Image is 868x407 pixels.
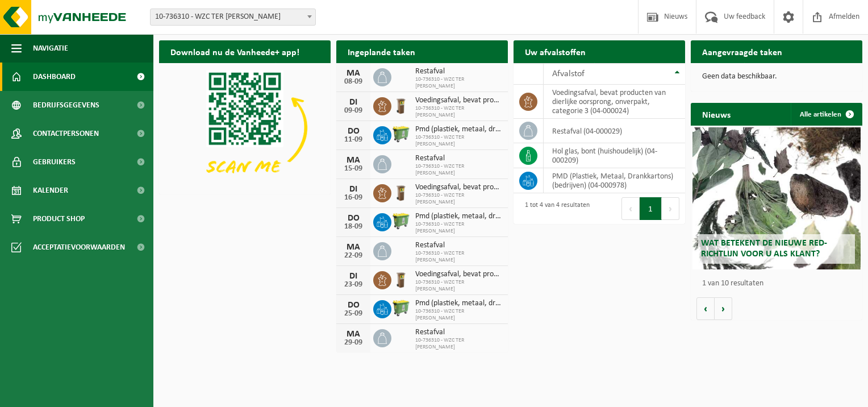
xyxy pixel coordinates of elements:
[696,297,715,320] button: Vorige
[415,183,502,192] span: Voedingsafval, bevat producten van dierlijke oorsprong, onverpakt, categorie 3
[342,223,365,231] div: 18-09
[336,40,427,63] h2: Ingeplande taken
[640,197,662,220] button: 1
[342,252,365,260] div: 22-09
[151,9,315,25] span: 10-736310 - WZC TER MELLE HEULE - HEULE
[342,339,365,347] div: 29-09
[552,69,585,78] span: Afvalstof
[415,308,502,322] span: 10-736310 - WZC TER [PERSON_NAME]
[692,127,861,269] a: Wat betekent de nieuwe RED-richtlijn voor u als klant?
[691,103,742,125] h2: Nieuws
[519,196,590,221] div: 1 tot 4 van 4 resultaten
[621,197,640,220] button: Previous
[391,269,411,289] img: WB-0140-HPE-BN-01
[702,73,851,81] p: Geen data beschikbaar.
[342,272,365,281] div: DI
[33,148,76,176] span: Gebruikers
[415,299,502,308] span: Pmd (plastiek, metaal, drankkartons) (bedrijven)
[415,125,502,134] span: Pmd (plastiek, metaal, drankkartons) (bedrijven)
[342,243,365,252] div: MA
[342,194,365,202] div: 16-09
[342,78,365,86] div: 08-09
[391,95,411,115] img: WB-0140-HPE-BN-01
[33,176,68,205] span: Kalender
[415,76,502,90] span: 10-736310 - WZC TER [PERSON_NAME]
[415,250,502,264] span: 10-736310 - WZC TER [PERSON_NAME]
[33,63,76,91] span: Dashboard
[791,103,861,126] a: Alle artikelen
[33,119,99,148] span: Contactpersonen
[415,134,502,148] span: 10-736310 - WZC TER [PERSON_NAME]
[514,40,597,63] h2: Uw afvalstoffen
[415,105,502,119] span: 10-736310 - WZC TER [PERSON_NAME]
[415,96,502,105] span: Voedingsafval, bevat producten van dierlijke oorsprong, onverpakt, categorie 3
[715,297,732,320] button: Volgende
[415,279,502,293] span: 10-736310 - WZC TER [PERSON_NAME]
[33,205,85,233] span: Product Shop
[342,136,365,144] div: 11-09
[342,107,365,115] div: 09-09
[415,241,502,250] span: Restafval
[342,69,365,78] div: MA
[33,233,125,261] span: Acceptatievoorwaarden
[544,119,685,143] td: restafval (04-000029)
[544,143,685,168] td: hol glas, bont (huishoudelijk) (04-000209)
[415,270,502,279] span: Voedingsafval, bevat producten van dierlijke oorsprong, onverpakt, categorie 3
[342,310,365,318] div: 25-09
[342,214,365,223] div: DO
[544,168,685,193] td: PMD (Plastiek, Metaal, Drankkartons) (bedrijven) (04-000978)
[391,211,411,231] img: WB-0660-HPE-GN-50
[342,330,365,339] div: MA
[691,40,794,63] h2: Aangevraagde taken
[415,328,502,337] span: Restafval
[159,63,331,192] img: Download de VHEPlus App
[415,337,502,351] span: 10-736310 - WZC TER [PERSON_NAME]
[544,85,685,119] td: voedingsafval, bevat producten van dierlijke oorsprong, onverpakt, categorie 3 (04-000024)
[415,67,502,76] span: Restafval
[342,127,365,136] div: DO
[701,239,827,259] span: Wat betekent de nieuwe RED-richtlijn voor u als klant?
[415,163,502,177] span: 10-736310 - WZC TER [PERSON_NAME]
[342,98,365,107] div: DI
[702,280,857,288] p: 1 van 10 resultaten
[159,40,311,63] h2: Download nu de Vanheede+ app!
[342,301,365,310] div: DO
[33,91,99,119] span: Bedrijfsgegevens
[342,185,365,194] div: DI
[33,34,68,63] span: Navigatie
[391,124,411,144] img: WB-0660-HPE-GN-50
[342,156,365,165] div: MA
[391,298,411,318] img: WB-0660-HPE-GN-50
[415,212,502,221] span: Pmd (plastiek, metaal, drankkartons) (bedrijven)
[342,165,365,173] div: 15-09
[415,192,502,206] span: 10-736310 - WZC TER [PERSON_NAME]
[415,221,502,235] span: 10-736310 - WZC TER [PERSON_NAME]
[150,9,316,26] span: 10-736310 - WZC TER MELLE HEULE - HEULE
[391,182,411,202] img: WB-0140-HPE-BN-01
[415,154,502,163] span: Restafval
[662,197,679,220] button: Next
[342,281,365,289] div: 23-09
